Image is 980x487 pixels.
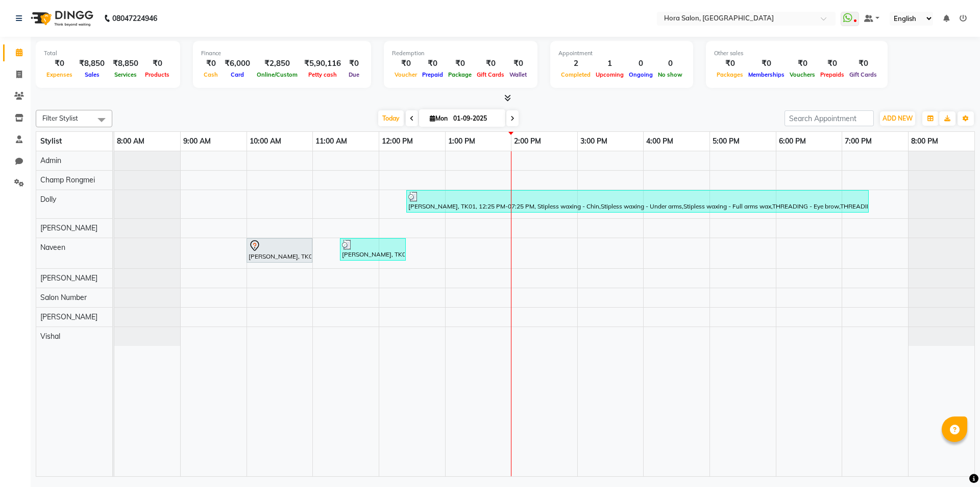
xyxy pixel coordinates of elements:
a: 7:00 PM [842,134,874,149]
div: ₹0 [446,58,474,69]
span: Sales [82,71,102,78]
a: 6:00 PM [776,134,808,149]
div: ₹0 [201,58,220,69]
span: Upcoming [593,71,626,78]
span: Packages [714,71,746,78]
div: ₹0 [392,58,420,69]
span: Vishal [40,332,60,341]
span: Card [228,71,247,78]
a: 8:00 AM [114,134,147,149]
input: Search Appointment [785,110,874,126]
a: 12:00 PM [379,134,415,149]
span: Gift Cards [474,71,507,78]
span: [PERSON_NAME] [40,312,97,321]
div: ₹0 [746,58,787,69]
div: Finance [201,49,363,58]
a: 4:00 PM [644,134,676,149]
div: ₹5,90,116 [300,58,345,69]
div: ₹8,850 [75,58,109,69]
a: 9:00 AM [181,134,213,149]
img: logo [26,4,96,33]
a: 5:00 PM [710,134,742,149]
div: 0 [626,58,655,69]
span: Salon Number [40,293,87,302]
div: 1 [593,58,626,69]
span: Online/Custom [254,71,300,78]
a: 8:00 PM [909,134,941,149]
div: [PERSON_NAME], TK01, 11:25 AM-12:25 PM, BASIC COLOUR WOMEN - Long [341,240,405,259]
span: Cash [201,71,220,78]
span: Champ Rongmei [40,175,95,184]
div: 0 [655,58,685,69]
span: [PERSON_NAME] [40,223,97,233]
div: ₹6,000 [220,58,254,69]
div: ₹0 [714,58,746,69]
span: Products [142,71,172,78]
div: ₹0 [847,58,879,69]
input: 2025-09-01 [450,111,501,126]
div: ₹0 [787,58,818,69]
iframe: chat widget [937,446,970,477]
div: Redemption [392,49,529,58]
span: Services [112,71,139,78]
span: Vouchers [787,71,818,78]
span: Petty cash [306,71,339,78]
div: 2 [558,58,593,69]
span: Prepaid [420,71,446,78]
span: No show [655,71,685,78]
a: 10:00 AM [247,134,284,149]
span: Admin [40,156,61,165]
div: ₹8,850 [109,58,142,69]
div: [PERSON_NAME], TK02, 10:00 AM-11:00 AM, HAIR CUT MEN - Top stylist [248,240,311,261]
div: Total [44,49,172,58]
span: Package [446,71,474,78]
span: Mon [427,114,450,122]
div: Appointment [558,49,685,58]
span: Completed [558,71,593,78]
span: ADD NEW [883,114,913,122]
div: ₹0 [345,58,363,69]
div: ₹0 [507,58,529,69]
span: Voucher [392,71,420,78]
span: Naveen ‪ [40,243,67,252]
span: Gift Cards [847,71,879,78]
div: [PERSON_NAME], TK01, 12:25 PM-07:25 PM, Stipless waxing - Chin,Stipless waxing - Under arms,Stipl... [407,192,868,211]
a: 1:00 PM [446,134,478,149]
span: Prepaids [818,71,847,78]
b: 08047224946 [112,4,157,33]
div: ₹0 [142,58,172,69]
a: 3:00 PM [578,134,610,149]
span: Ongoing [626,71,655,78]
a: 2:00 PM [511,134,544,149]
span: Due [346,71,362,78]
span: Expenses [44,71,75,78]
span: Stylist [40,136,62,146]
a: 11:00 AM [313,134,350,149]
span: Memberships [746,71,787,78]
div: ₹0 [420,58,446,69]
div: ₹2,850 [254,58,300,69]
span: Today [378,110,404,126]
div: ₹0 [474,58,507,69]
div: Other sales [714,49,879,58]
span: Dolly [40,195,56,204]
span: [PERSON_NAME] [40,273,97,283]
span: Filter Stylist [42,114,78,122]
div: ₹0 [44,58,75,69]
span: Wallet [507,71,529,78]
div: ₹0 [818,58,847,69]
button: ADD NEW [880,111,915,126]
